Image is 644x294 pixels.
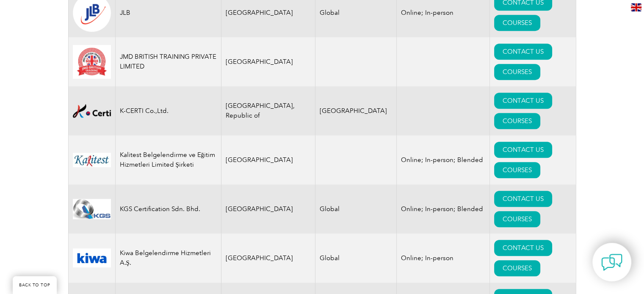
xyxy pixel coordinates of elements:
[73,104,111,118] img: 48d38b1b-b94b-ea11-a812-000d3a7940d5-logo.png
[494,44,552,60] a: CONTACT US
[73,153,111,167] img: ad0bd99a-310e-ef11-9f89-6045bde6fda5-logo.jpg
[494,64,540,80] a: COURSES
[494,142,552,158] a: CONTACT US
[315,86,397,135] td: [GEOGRAPHIC_DATA]
[494,260,540,276] a: COURSES
[73,248,111,267] img: 2fd11573-807e-ea11-a811-000d3ae11abd-logo.jpg
[115,234,221,283] td: Kiwa Belgelendirme Hizmetleri A.Ş.
[115,86,221,135] td: K-CERTI Co.,Ltd.
[73,45,111,79] img: 8e265a20-6f61-f011-bec2-000d3acaf2fb-logo.jpg
[494,162,540,178] a: COURSES
[601,252,622,273] img: contact-chat.png
[494,15,540,31] a: COURSES
[494,191,552,207] a: CONTACT US
[13,276,57,294] a: BACK TO TOP
[494,240,552,256] a: CONTACT US
[315,184,397,234] td: Global
[494,211,540,227] a: COURSES
[494,93,552,109] a: CONTACT US
[494,113,540,129] a: COURSES
[315,234,397,283] td: Global
[115,135,221,184] td: Kalitest Belgelendirme ve Eğitim Hizmetleri Limited Şirketi
[221,234,315,283] td: [GEOGRAPHIC_DATA]
[221,37,315,86] td: [GEOGRAPHIC_DATA]
[631,3,641,11] img: en
[115,184,221,234] td: KGS Certification Sdn. Bhd.
[397,234,490,283] td: Online; In-person
[115,37,221,86] td: JMD BRITISH TRAINING PRIVATE LIMITED
[397,184,490,234] td: Online; In-person; Blended
[397,135,490,184] td: Online; In-person; Blended
[221,135,315,184] td: [GEOGRAPHIC_DATA]
[73,199,111,219] img: 7f98aa8e-08a0-ee11-be37-00224898ad00-logo.jpg
[221,86,315,135] td: [GEOGRAPHIC_DATA], Republic of
[221,184,315,234] td: [GEOGRAPHIC_DATA]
